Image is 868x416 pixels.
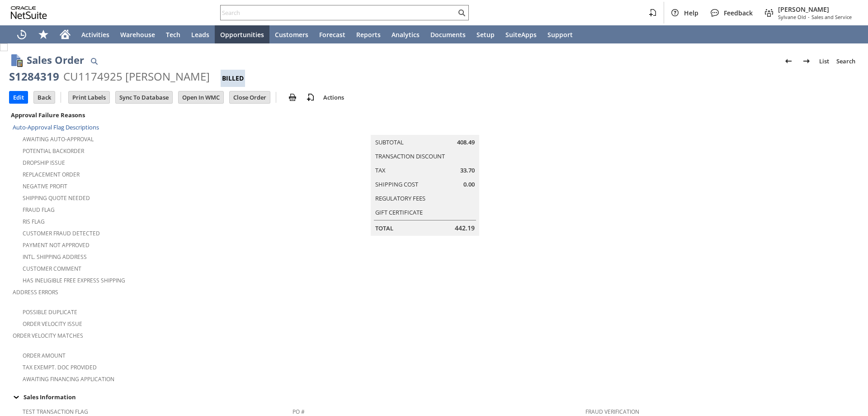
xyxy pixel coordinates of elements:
[23,308,77,316] a: Possible Duplicate
[500,25,542,43] a: SuiteApps
[13,288,58,296] a: Address Errors
[230,91,270,103] input: Close Order
[375,138,404,146] a: Subtotal
[23,265,81,273] a: Customer Comment
[430,30,466,39] span: Documents
[220,30,264,39] span: Opportunities
[23,408,88,416] a: Test Transaction Flag
[386,25,425,43] a: Analytics
[23,182,67,190] a: Negative Profit
[23,352,66,359] a: Order Amount
[23,375,114,383] a: Awaiting Financing Application
[23,277,125,284] a: Has Ineligible Free Express Shipping
[54,25,76,43] a: Home
[292,408,305,416] a: PO #
[305,92,316,103] img: add-record.svg
[456,7,467,18] svg: Search
[783,56,794,67] img: Previous
[816,54,833,68] a: List
[116,91,172,103] input: Sync To Database
[547,30,573,39] span: Support
[778,14,806,20] span: Sylvane Old
[63,69,210,84] div: CU1174925 [PERSON_NAME]
[120,30,155,39] span: Warehouse
[23,241,90,249] a: Payment not approved
[9,391,855,403] div: Sales Information
[425,25,471,43] a: Documents
[314,25,351,43] a: Forecast
[81,30,109,39] span: Activities
[392,30,420,39] span: Analytics
[375,152,445,160] a: Transaction Discount
[457,138,475,147] span: 408.49
[471,25,500,43] a: Setup
[221,70,245,87] div: Billed
[34,91,55,103] input: Back
[23,363,97,371] a: Tax Exempt. Doc Provided
[375,180,418,188] a: Shipping Cost
[371,120,479,135] caption: Summary
[191,30,209,39] span: Leads
[375,208,423,216] a: Gift Certificate
[23,320,82,328] a: Order Velocity Issue
[60,29,71,40] svg: Home
[33,25,54,43] div: Shortcuts
[9,109,289,121] div: Approval Failure Reasons
[221,7,456,18] input: Search
[375,194,425,202] a: Regulatory Fees
[13,332,83,339] a: Order Velocity Matches
[23,253,87,261] a: Intl. Shipping Address
[455,224,475,233] span: 442.19
[13,123,99,131] a: Auto-Approval Flag Descriptions
[356,30,381,39] span: Reports
[808,14,810,20] span: -
[23,147,84,155] a: Potential Backorder
[9,391,859,403] td: Sales Information
[23,159,65,167] a: Dropship Issue
[801,56,812,67] img: Next
[351,25,386,43] a: Reports
[375,166,386,174] a: Tax
[23,206,55,214] a: Fraud Flag
[16,29,27,40] svg: Recent Records
[319,30,345,39] span: Forecast
[23,194,90,202] a: Shipping Quote Needed
[275,30,308,39] span: Customers
[23,218,45,225] a: RIS flag
[23,135,94,143] a: Awaiting Auto-Approval
[375,224,393,232] a: Total
[463,180,475,189] span: 0.00
[778,5,852,14] span: [PERSON_NAME]
[585,408,639,416] a: Fraud Verification
[811,14,852,20] span: Sales and Service
[115,25,160,43] a: Warehouse
[542,25,578,43] a: Support
[9,91,28,103] input: Edit
[724,9,753,17] span: Feedback
[76,25,115,43] a: Activities
[186,25,215,43] a: Leads
[160,25,186,43] a: Tech
[287,92,298,103] img: print.svg
[11,6,47,19] svg: logo
[9,69,59,84] div: S1284319
[684,9,698,17] span: Help
[215,25,269,43] a: Opportunities
[11,25,33,43] a: Recent Records
[505,30,537,39] span: SuiteApps
[320,93,348,101] a: Actions
[89,56,99,67] img: Quick Find
[833,54,859,68] a: Search
[38,29,49,40] svg: Shortcuts
[23,171,80,178] a: Replacement Order
[23,230,100,237] a: Customer Fraud Detected
[166,30,180,39] span: Tech
[460,166,475,175] span: 33.70
[27,53,84,67] h1: Sales Order
[476,30,495,39] span: Setup
[269,25,314,43] a: Customers
[179,91,223,103] input: Open In WMC
[69,91,109,103] input: Print Labels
